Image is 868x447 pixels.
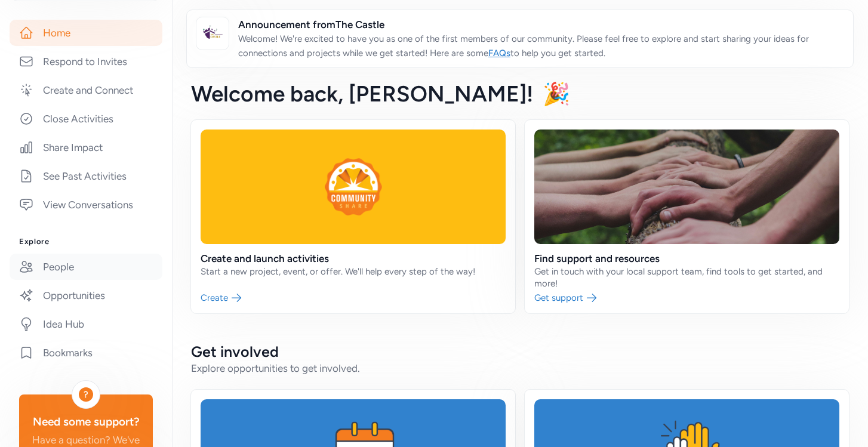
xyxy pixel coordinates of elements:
[238,32,844,60] p: Welcome! We're excited to have you as one of the first members of our community. Please feel free...
[238,17,844,32] span: Announcement from The Castle
[10,134,162,161] a: Share Impact
[79,387,93,402] div: ?
[10,106,162,132] a: Close Activities
[191,81,533,107] span: Welcome back , [PERSON_NAME]!
[19,237,153,246] h3: Explore
[10,163,162,189] a: See Past Activities
[191,342,849,361] h2: Get involved
[199,20,226,47] img: logo
[10,20,162,46] a: Home
[543,81,570,107] span: 🎉
[488,48,510,58] a: FAQs
[10,340,162,366] a: Bookmarks
[10,48,162,75] a: Respond to Invites
[10,282,162,309] a: Opportunities
[29,414,143,430] div: Need some support?
[10,77,162,103] a: Create and Connect
[10,311,162,337] a: Idea Hub
[191,361,849,375] div: Explore opportunities to get involved.
[10,254,162,280] a: People
[10,192,162,218] a: View Conversations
